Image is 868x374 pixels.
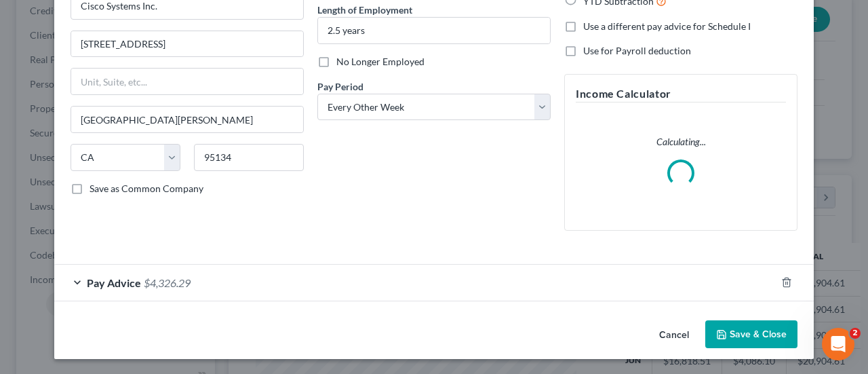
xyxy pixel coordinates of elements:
span: 2 [850,328,861,339]
span: Save as Common Company [90,183,203,194]
input: ex: 2 years [318,18,550,43]
input: Enter city... [71,107,303,132]
input: Enter zip... [194,144,304,171]
h5: Income Calculator [576,86,786,102]
button: Save & Close [705,320,797,349]
input: Unit, Suite, etc... [71,69,303,94]
span: Use a different pay advice for Schedule I [583,20,751,32]
label: Length of Employment [317,3,412,17]
span: No Longer Employed [336,56,425,67]
span: Pay Advice [87,276,141,289]
span: Use for Payroll deduction [583,45,691,56]
span: $4,326.29 [144,276,191,289]
input: Enter address... [71,31,303,57]
iframe: Intercom live chat [822,328,854,360]
button: Cancel [648,322,700,349]
span: Pay Period [317,81,363,92]
p: Calculating... [576,135,786,149]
